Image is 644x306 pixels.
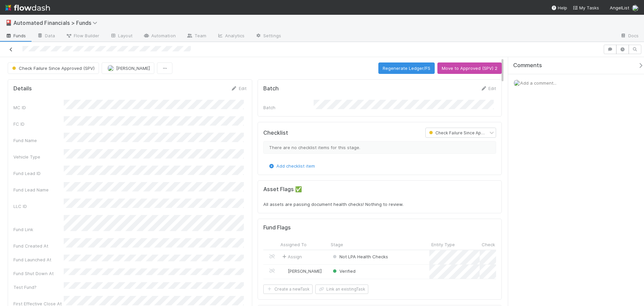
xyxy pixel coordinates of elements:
[315,285,368,294] button: Link an existingTask
[11,65,95,71] span: Check Failure Since Approved (SPV)
[263,141,496,154] div: There are no checklist items for this stage.
[212,31,250,42] a: Analytics
[263,202,404,207] span: All assets are passing document health checks! Nothing to review.
[263,85,279,92] h5: Batch
[138,31,181,42] a: Automation
[513,62,542,69] span: Comments
[66,32,99,39] span: Flow Builder
[231,86,247,91] a: Edit
[13,270,64,277] div: Fund Shut Down At
[8,62,99,74] button: Check Failure Since Approved (SPV)
[331,241,343,248] span: Stage
[431,241,455,248] span: Entity Type
[615,31,644,42] a: Docs
[281,253,302,260] span: Assign
[573,5,599,10] span: My Tasks
[610,5,629,10] span: AngelList
[288,268,322,274] span: [PERSON_NAME]
[13,85,32,92] h5: Details
[107,65,114,72] img: avatar_574f8970-b283-40ff-a3d7-26909d9947cc.png
[13,256,64,263] div: Fund Launched At
[520,80,556,86] span: Add a comment...
[263,130,288,136] h5: Checklist
[13,284,64,291] div: Test Fund?
[331,268,356,274] span: Verified
[60,31,105,42] a: Flow Builder
[632,5,639,11] img: avatar_574f8970-b283-40ff-a3d7-26909d9947cc.png
[331,253,388,260] div: Not LPA Health Checks
[514,80,520,86] img: avatar_574f8970-b283-40ff-a3d7-26909d9947cc.png
[13,137,64,144] div: Fund Name
[13,243,64,249] div: Fund Created At
[437,62,502,74] button: Move to Approved (SPV) 2
[181,31,212,42] a: Team
[263,104,314,111] div: Batch
[250,31,286,42] a: Settings
[5,32,26,39] span: Funds
[105,31,138,42] a: Layout
[13,154,64,160] div: Vehicle Type
[263,285,313,294] button: Create a newTask
[13,186,64,193] div: Fund Lead Name
[268,163,315,169] a: Add checklist item
[116,65,150,71] span: [PERSON_NAME]
[13,203,64,210] div: LLC ID
[331,254,388,259] span: Not LPA Health Checks
[281,268,322,274] div: [PERSON_NAME]
[13,104,64,111] div: MC ID
[480,86,496,91] a: Edit
[13,226,64,233] div: Fund Link
[13,121,64,127] div: FC ID
[573,4,599,11] a: My Tasks
[331,268,356,274] div: Verified
[32,31,60,42] a: Data
[13,170,64,177] div: Fund Lead ID
[263,186,496,193] h5: Asset Flags ✅
[428,130,507,135] span: Check Failure Since Approved (SPV)
[102,62,154,74] button: [PERSON_NAME]
[551,4,567,11] div: Help
[5,20,12,26] span: 🎴
[280,241,307,248] span: Assigned To
[13,19,101,26] span: Automated Financials > Funds
[281,268,287,274] img: avatar_c3a0099a-786e-4408-a13b-262db10dcd3b.png
[378,62,435,74] button: Regenerate Ledger/FS
[263,224,291,231] h5: Fund Flags
[482,241,508,248] span: Check Name
[5,2,50,13] img: logo-inverted-e16ddd16eac7371096b0.svg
